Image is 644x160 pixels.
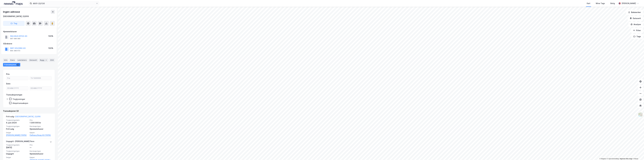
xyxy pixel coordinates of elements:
[6,146,28,149] div: [DATE]
[6,82,10,85] div: Dato
[3,15,29,18] div: [GEOGRAPHIC_DATA], 22/916
[15,115,41,118] a: [GEOGRAPHIC_DATA], 22/916
[30,150,52,152] span: Eierskapstype
[4,2,23,5] img: logo.a4113a55bc3d86da70a041830d287a7e.svg
[6,152,28,155] div: Uoppgitt
[32,2,96,5] input: Søk på adresse, matrikkel, gårdeiere, leietakere eller personer
[39,58,48,62] div: Bygg
[10,50,20,52] div: 894 389 672
[620,158,632,160] a: Improve this map
[30,152,52,155] div: Hjemmelshaver
[49,58,55,62] div: ESG
[3,10,20,14] div: Ingen adresse
[626,10,643,15] button: Bokmerker
[6,156,28,158] span: Selger
[9,58,16,62] div: Eiere
[30,128,52,131] div: Hjemmelshaver
[3,21,25,26] button: Tag
[631,34,643,39] button: Tags
[6,140,34,144] div: Uoppgitt - [PERSON_NAME] flere
[631,148,644,160] div: Kontrollprogram for chat
[622,2,636,5] div: [PERSON_NAME]
[30,86,52,90] input: DD.MM.YYYY
[6,76,28,80] input: Fra
[3,110,55,113] div: Transaksjoner (2)
[17,63,19,66] div: 2
[628,16,643,21] button: Datasett
[30,76,52,80] input: Til 1300000
[3,42,55,45] div: Gårdeiere
[30,146,52,149] div: —
[30,125,52,127] span: Eierskapstype
[6,115,41,119] div: Fritt salg -
[631,148,644,160] iframe: Chat Widget
[6,73,10,76] div: Pris
[631,28,643,33] button: Filter
[6,119,28,121] span: Tinglysningsdato
[6,150,28,152] span: Tinglysningstype
[607,158,619,160] a: OpenStreetMap
[587,2,590,5] div: Kart
[6,128,28,131] div: Fritt salg
[3,30,55,33] div: Hjemmelshaver
[30,121,52,124] div: 1 300 000 kr
[6,93,22,96] div: Transaksjonstype
[30,132,52,134] span: Kjøper
[48,47,53,50] div: 100%
[12,102,28,104] div: Aksjetransaksjon
[6,144,28,146] span: Tinglysningsdato
[12,98,25,100] div: Tinglysninger
[10,38,20,40] div: 997 486 080
[6,121,28,124] div: 4. juni 2024
[17,58,28,62] div: Leietakere
[48,35,53,38] div: 100%
[30,119,52,121] span: Pris
[638,112,643,117] img: Z
[30,144,52,146] span: Pris
[30,156,52,158] span: Kjøper
[6,86,28,90] input: DD.MM.YYYY
[45,59,47,61] div: 2
[599,158,606,160] a: Mapbox
[6,132,28,134] span: Selger
[6,125,28,127] span: Tinglysningstype
[610,2,615,5] div: Bolig
[628,22,643,27] button: Analyse
[3,58,8,62] div: Info
[596,2,605,5] div: Mine Tags
[6,134,28,137] a: [PERSON_NAME] (100%)
[3,63,20,66] div: Transaksjoner
[30,134,52,137] a: Dalhaug Bygg AS (100%)
[29,58,38,62] div: Datasett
